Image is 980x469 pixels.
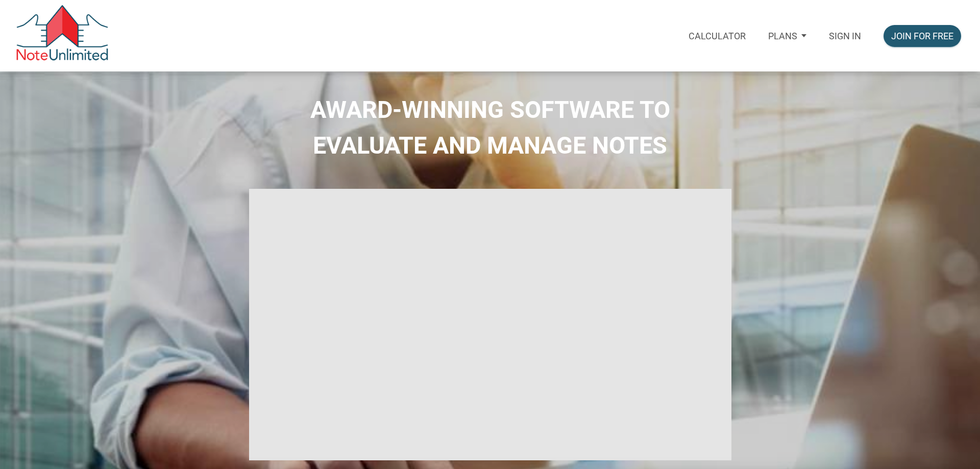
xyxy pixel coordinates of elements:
h2: AWARD-WINNING SOFTWARE TO EVALUATE AND MANAGE NOTES [8,92,972,163]
iframe: NoteUnlimited [249,189,731,460]
button: Join for free [884,25,961,47]
a: Calculator [677,17,757,55]
p: Calculator [689,31,746,41]
p: Sign in [829,31,861,41]
a: Sign in [818,17,872,55]
div: Join for free [891,29,953,43]
p: Plans [768,31,797,41]
a: Join for free [872,17,972,55]
a: Plans [757,17,818,55]
button: Plans [757,17,818,54]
